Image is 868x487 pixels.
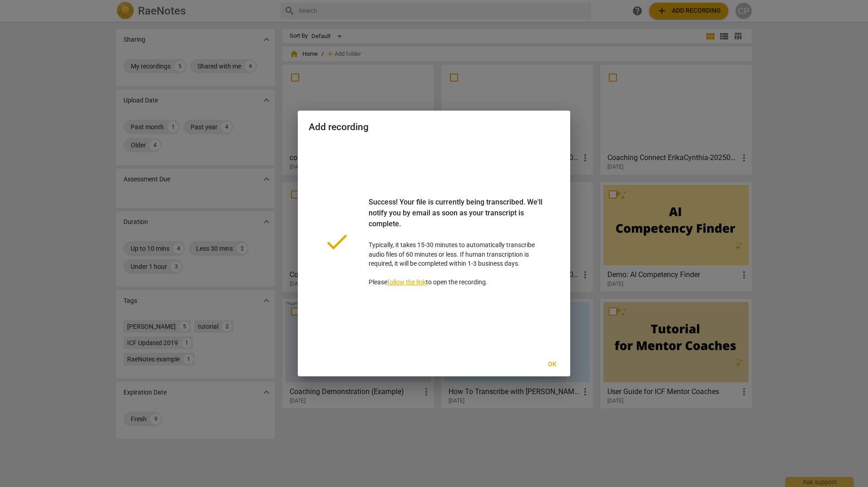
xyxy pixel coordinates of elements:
[545,360,559,369] span: Ok
[323,228,350,255] span: done
[387,278,426,286] a: follow the link
[309,122,559,133] h2: Add recording
[538,356,567,373] button: Ok
[369,197,545,240] div: Success! Your file is currently being transcribed. We'll notify you by email as soon as your tran...
[369,197,545,287] p: Typically, it takes 15-30 minutes to automatically transcribe audio files of 60 minutes or less. ...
